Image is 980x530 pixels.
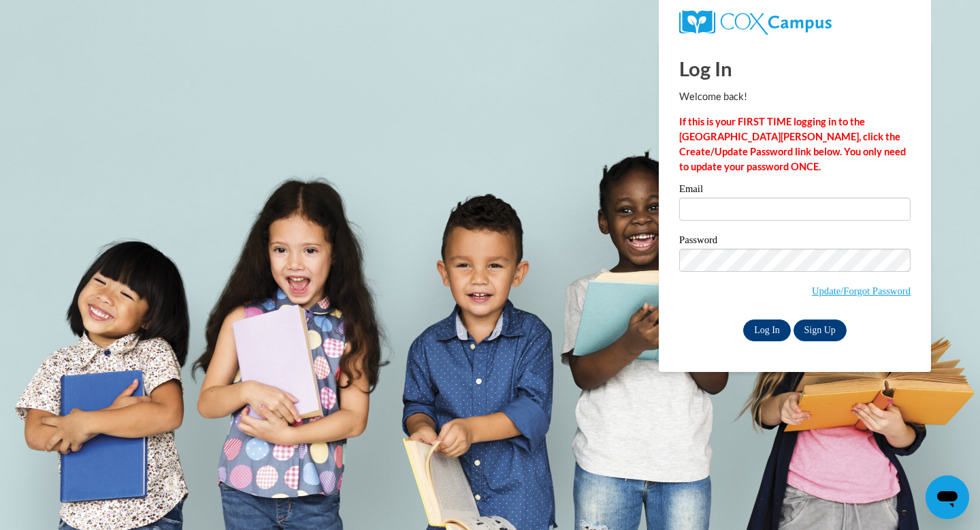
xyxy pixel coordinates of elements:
[743,319,791,341] input: Log In
[679,235,911,249] label: Password
[679,54,911,82] h1: Log In
[679,184,911,198] label: Email
[679,10,911,35] a: COX Campus
[679,89,911,104] p: Welcome back!
[679,116,906,172] strong: If this is your FIRST TIME logging in to the [GEOGRAPHIC_DATA][PERSON_NAME], click the Create/Upd...
[812,285,911,296] a: Update/Forgot Password
[679,10,832,35] img: COX Campus
[926,476,969,519] iframe: Button to launch messaging window
[794,319,847,341] a: Sign Up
